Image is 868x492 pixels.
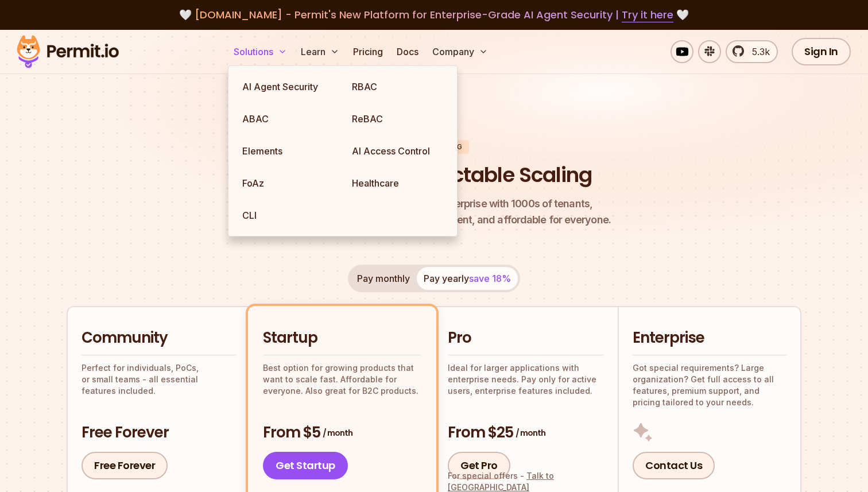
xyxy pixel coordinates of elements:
span: / month [323,427,352,439]
p: Ideal for larger applications with enterprise needs. Pay only for active users, enterprise featur... [448,362,604,397]
a: Healthcare [343,167,452,199]
span: / month [516,427,545,439]
button: Solutions [229,40,292,63]
h3: From $5 [263,423,421,443]
span: [DOMAIN_NAME] - Permit's New Platform for Enterprise-Grade AI Agent Security | [195,7,673,22]
a: RBAC [343,71,452,103]
a: AI Access Control [343,135,452,167]
a: 5.3k [726,40,778,63]
p: Best option for growing products that want to scale fast. Affordable for everyone. Also great for... [263,362,421,397]
a: Sign In [792,38,851,65]
h2: Pro [448,328,604,348]
button: Pay monthly [350,267,417,290]
a: AI Agent Security [233,71,343,103]
h2: Community [82,328,237,348]
h3: From $25 [448,423,604,443]
button: Learn [296,40,344,63]
a: Get Pro [448,452,510,479]
h3: Free Forever [82,423,237,443]
h2: Enterprise [633,328,786,348]
button: Company [428,40,493,63]
div: 🤍 🤍 [28,7,840,23]
a: ReBAC [343,103,452,135]
a: Docs [392,40,423,63]
a: Pricing [348,40,387,63]
h2: Startup [263,328,421,348]
img: Permit logo [11,32,124,71]
a: FoAz [233,167,343,199]
a: CLI [233,199,343,231]
a: Contact Us [633,452,715,479]
a: Free Forever [82,452,168,479]
p: Perfect for individuals, PoCs, or small teams - all essential features included. [82,362,237,397]
a: Try it here [622,7,673,22]
span: 5.3k [745,45,770,59]
a: Elements [233,135,343,167]
a: ABAC [233,103,343,135]
a: Get Startup [263,452,348,479]
p: Got special requirements? Large organization? Get full access to all features, premium support, a... [633,362,786,408]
